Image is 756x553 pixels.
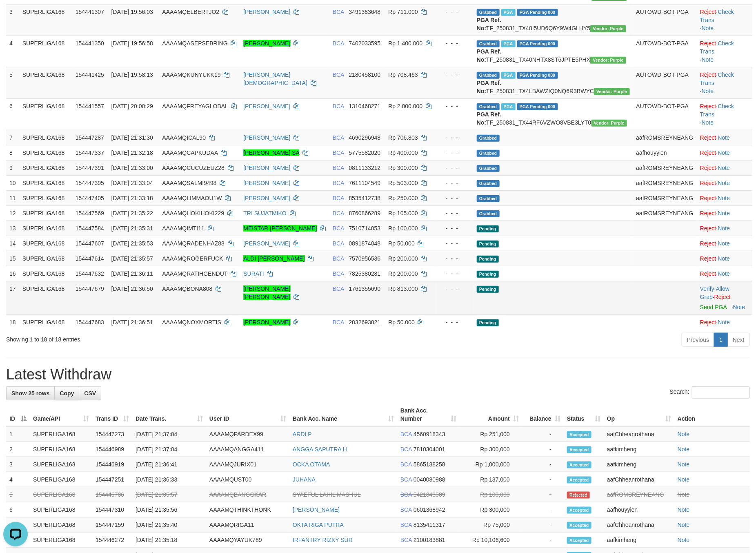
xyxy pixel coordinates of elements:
[460,403,522,426] th: Amount: activate to sort column ascending
[678,491,690,498] a: Note
[477,135,500,142] span: Grabbed
[333,9,344,15] span: BCA
[349,165,381,171] span: Copy 0811133212 to clipboard
[111,180,153,186] span: [DATE] 21:33:04
[111,255,153,262] span: [DATE] 21:35:57
[477,180,500,187] span: Grabbed
[697,67,752,98] td: · ·
[439,285,470,293] div: - - -
[6,145,19,160] td: 8
[697,236,752,251] td: ·
[439,179,470,187] div: - - -
[700,71,716,78] a: Reject
[162,103,228,109] span: AAAAMQFREYAGLOBAL
[6,36,19,67] td: 4
[243,210,287,216] a: TRI SUJATMIKO
[6,403,30,426] th: ID: activate to sort column descending
[700,180,716,186] a: Reject
[700,270,716,277] a: Reject
[700,165,716,171] a: Reject
[111,270,153,277] span: [DATE] 21:36:11
[162,195,222,201] span: AAAAMQLIMMAOU1W
[477,40,500,47] span: Grabbed
[700,149,716,156] a: Reject
[388,9,418,15] span: Rp 711.000
[388,319,415,326] span: Rp 50.000
[517,72,558,79] span: PGA Pending
[477,225,499,232] span: Pending
[700,103,716,109] a: Reject
[517,9,558,16] span: PGA Pending
[477,165,500,172] span: Grabbed
[388,210,418,216] span: Rp 105.000
[700,240,716,247] a: Reject
[349,71,381,78] span: Copy 2180458100 to clipboard
[6,98,19,130] td: 6
[333,165,344,171] span: BCA
[388,149,418,156] span: Rp 400.000
[477,286,499,293] span: Pending
[349,285,381,292] span: Copy 1761355690 to clipboard
[76,210,104,216] span: 154447569
[678,506,690,513] a: Note
[697,190,752,205] td: ·
[702,88,714,94] a: Note
[678,446,690,453] a: Note
[477,9,500,16] span: Grabbed
[633,98,697,130] td: AUTOWD-BOT-PGA
[477,17,501,31] b: PGA Ref. No:
[19,36,72,67] td: SUPERLIGA168
[349,149,381,156] span: Copy 5775582020 to clipboard
[243,270,264,277] a: SURATI
[501,9,516,16] span: Marked by aafsoycanthlai
[670,386,750,399] label: Search:
[11,390,49,397] span: Show 25 rows
[692,386,750,399] input: Search:
[76,225,104,232] span: 154447584
[162,225,204,232] span: AAAAMQIMTI11
[678,476,690,483] a: Note
[162,165,224,171] span: AAAAMQCUCUZEUZ28
[697,175,752,190] td: ·
[477,241,499,248] span: Pending
[702,56,714,63] a: Note
[439,254,470,263] div: - - -
[439,318,470,326] div: - - -
[714,294,731,300] a: Reject
[439,224,470,232] div: - - -
[79,386,101,400] a: CSV
[76,134,104,141] span: 154447287
[349,103,381,109] span: Copy 1310468271 to clipboard
[633,205,697,221] td: aafROMSREYNEANG
[477,271,499,278] span: Pending
[439,209,470,217] div: - - -
[388,270,418,277] span: Rp 200.000
[477,80,501,94] b: PGA Ref. No:
[349,319,381,326] span: Copy 2832693821 to clipboard
[474,4,633,36] td: TF_250831_TX48I5UD6Q6Y9W4GLHY5
[700,285,714,292] a: Verify
[293,537,353,543] a: IRFANTRY RIZKY SUR
[293,522,344,528] a: OKTA RIGA PUTRA
[333,71,344,78] span: BCA
[76,240,104,247] span: 154447607
[162,149,218,156] span: AAAAMQCAPKUDAA
[111,225,153,232] span: [DATE] 21:35:31
[243,9,290,15] a: [PERSON_NAME]
[718,319,730,326] a: Note
[19,190,72,205] td: SUPERLIGA168
[388,225,418,232] span: Rp 100.000
[439,8,470,16] div: - - -
[162,319,221,326] span: AAAAMQNOXMORTIS
[591,120,627,127] span: Vendor URL: https://trx4.1velocity.biz
[76,255,104,262] span: 154447614
[6,160,19,175] td: 9
[700,40,716,47] a: Reject
[700,40,734,55] a: Check Trans
[19,205,72,221] td: SUPERLIGA168
[111,210,153,216] span: [DATE] 21:35:22
[76,40,104,47] span: 154441350
[477,150,500,157] span: Grabbed
[333,195,344,201] span: BCA
[3,3,28,28] button: Open LiveChat chat widget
